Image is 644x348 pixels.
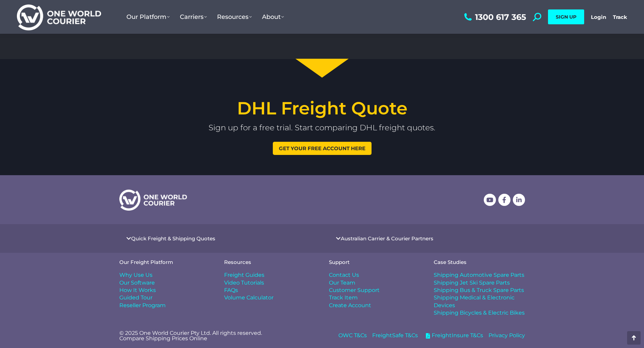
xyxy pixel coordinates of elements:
a: About [257,6,289,27]
a: Resources [212,6,257,27]
a: Track Item [329,294,420,301]
a: Our Team [329,279,420,287]
img: One World Courier [17,3,101,31]
span: Shipping Jet Ski Spare Parts [434,279,510,287]
a: Shipping Bus & Truck Spare Parts [434,287,525,294]
span: Contact Us [329,271,359,279]
a: OWC T&Cs [338,332,367,339]
a: Quick Freight & Shipping Quotes [131,236,215,241]
span: Shipping Automotive Spare Parts [434,271,524,279]
a: Video Tutorials [224,279,315,287]
span: Guided Tour [119,294,152,301]
span: SIGN UP [556,14,576,20]
span: Get your free account here [279,146,365,151]
span: How It Works [119,287,156,294]
span: Freight Guides [224,271,264,279]
a: FAQs [224,287,315,294]
h4: Resources [224,260,315,265]
span: Video Tutorials [224,279,264,287]
a: Contact Us [329,271,420,279]
a: Our Software [119,279,211,287]
p: © 2025 One World Courier Pty Ltd. All rights reserved. Compare Shipping Prices Online [119,330,315,341]
span: FAQs [224,287,238,294]
a: Privacy Policy [488,332,525,339]
a: Shipping Automotive Spare Parts [434,271,525,279]
a: Reseller Program [119,302,211,309]
a: Carriers [175,6,212,27]
a: Volume Calculator [224,294,315,301]
a: Shipping Medical & Electronic Devices [434,294,525,309]
h4: Case Studies [434,260,525,265]
a: Freight Guides [224,271,315,279]
a: Customer Support [329,287,420,294]
span: About [262,13,284,21]
a: Why Use Us [119,271,211,279]
span: Our Software [119,279,155,287]
span: Why Use Us [119,271,152,279]
span: FreightInsure T&Cs [430,332,483,339]
span: Volume Calculator [224,294,273,301]
a: Login [591,14,606,20]
a: Shipping Jet Ski Spare Parts [434,279,525,287]
a: Guided Tour [119,294,211,301]
a: Track [613,14,627,20]
a: Create Account [329,302,420,309]
span: Create Account [329,302,371,309]
span: Our Platform [126,13,170,21]
span: Carriers [180,13,207,21]
span: Track Item [329,294,358,301]
a: SIGN UP [548,9,584,24]
a: Get your free account here [273,142,372,155]
span: Our Team [329,279,355,287]
a: FreightInsure T&Cs [423,332,483,339]
a: Our Platform [121,6,175,27]
a: 1300 617 365 [462,13,526,21]
a: Shipping Bicycles & Electric Bikes [434,309,525,317]
span: Reseller Program [119,302,166,309]
a: How It Works [119,287,211,294]
h4: Support [329,260,420,265]
span: Resources [217,13,252,21]
span: Customer Support [329,287,380,294]
span: Shipping Bicycles & Electric Bikes [434,309,525,317]
a: FreightSafe T&Cs [372,332,418,339]
h4: Our Freight Platform [119,260,211,265]
a: Australian Carrier & Courier Partners [341,236,433,241]
span: Shipping Bus & Truck Spare Parts [434,287,524,294]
